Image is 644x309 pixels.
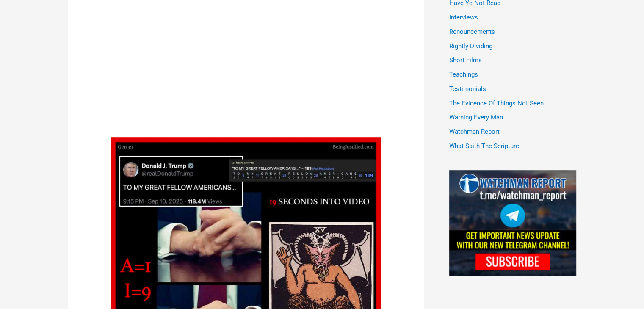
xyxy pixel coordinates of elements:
[449,14,478,21] a: Interviews
[449,71,478,78] a: Teachings
[449,128,500,135] a: Watchman Report
[449,142,519,150] a: What Saith The Scripture
[449,99,544,107] a: The Evidence Of Things Not Seen
[449,113,503,121] a: Warning Every Man
[449,28,495,36] a: Renouncements
[449,85,486,93] a: Testimonials
[449,42,492,50] a: Rightly Dividing
[449,56,482,64] a: Short Films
